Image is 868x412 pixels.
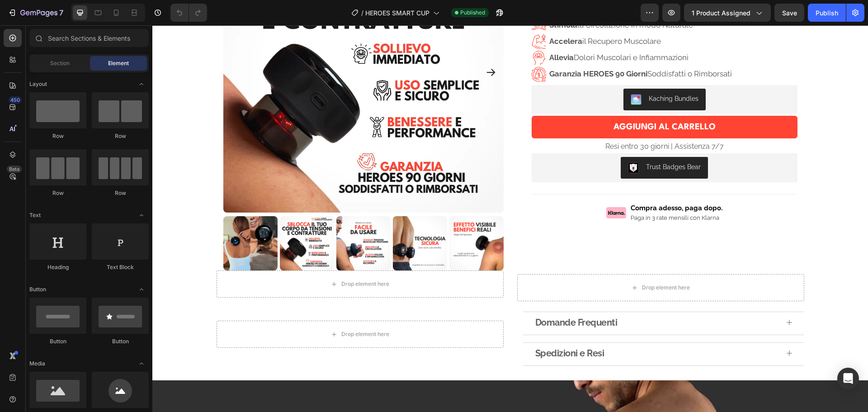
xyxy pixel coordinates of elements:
span: Toggle open [134,208,149,223]
span: HEROES SMART CUP [365,8,429,18]
div: Publish [816,8,838,18]
span: Media [29,360,45,368]
div: Compra adesso, paga dopo. [478,177,570,188]
div: Row [29,132,86,140]
div: Text Block [92,263,149,271]
span: Published [460,9,485,17]
div: Trust Badges Bear [494,137,548,147]
div: Row [29,189,86,197]
span: Save [782,9,797,17]
span: il Recupero Muscolare [397,11,509,20]
div: Button [29,337,86,346]
span: Dolori Muscolari e Infiammazioni [397,28,536,37]
span: Button [29,285,46,294]
strong: Allevia [397,28,421,37]
span: Soddisfatti o Rimborsati [397,44,580,53]
img: CLDR_q6erfwCEAE=.png [476,137,486,148]
div: Undo/Redo [170,4,207,22]
div: Drop element here [189,305,237,313]
input: Search Sections & Elements [29,29,149,47]
p: Resi entro 30 giorni | Assistenza 7/7 [380,117,644,125]
div: Beta [7,166,22,173]
iframe: Design area [152,25,868,412]
span: Toggle open [134,77,149,91]
div: Row [92,132,149,140]
div: 450 [9,96,22,104]
strong: Garanzia HEROES 90 Giorni [397,44,495,53]
span: 1 product assigned [692,8,750,18]
div: Button [92,337,149,346]
button: Trust Badges Bear [468,132,556,153]
p: Spedizioni e Resi [383,322,452,333]
button: 7 [4,4,67,22]
div: Open Intercom Messenger [837,368,859,389]
span: / [361,8,363,18]
img: KachingBundles.png [478,69,489,80]
p: 7 [59,7,63,18]
strong: Accelera [397,11,430,20]
span: Text [29,211,41,219]
button: Carousel Next Arrow [333,42,344,52]
div: Paga in 3 rate mensili con Klarna [478,188,570,198]
button: AGGIUNGI AL CARRELLO [379,90,645,113]
p: Domande Frequenti [383,292,465,303]
div: Kaching Bundles [496,69,546,78]
div: AGGIUNGI AL CARRELLO [461,96,563,108]
span: Layout [29,80,47,88]
button: 1 product assigned [684,4,771,22]
span: Toggle open [134,356,149,371]
button: Publish [808,4,846,22]
span: Toggle open [134,282,149,297]
div: Heading [29,263,86,271]
span: Section [50,59,70,67]
div: Row [92,189,149,197]
div: Drop element here [189,255,237,262]
span: Element [108,59,129,67]
img: Klarna [454,182,474,193]
div: Drop element here [490,259,538,266]
button: Save [774,4,804,22]
button: Kaching Bundles [471,63,553,85]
